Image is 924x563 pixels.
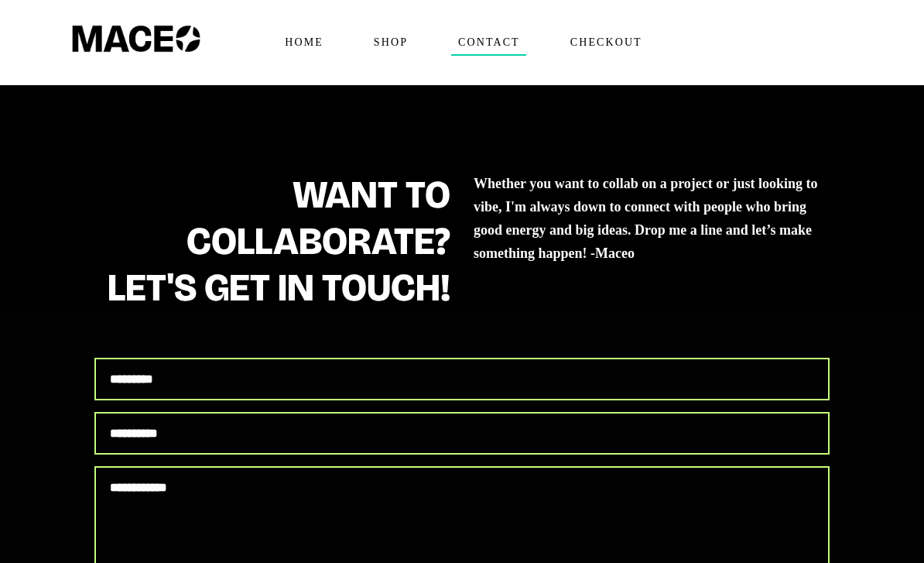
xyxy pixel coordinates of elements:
span: Shop [367,30,414,55]
h1: WANT TO COLLABORATE? LET'S GET IN TOUCH! [83,172,462,311]
h5: Whether you want to collab on a project or just looking to vibe, I'm always down to connect with ... [462,172,841,265]
span: Contact [451,30,526,55]
span: Checkout [563,30,649,55]
span: Home [278,30,330,55]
